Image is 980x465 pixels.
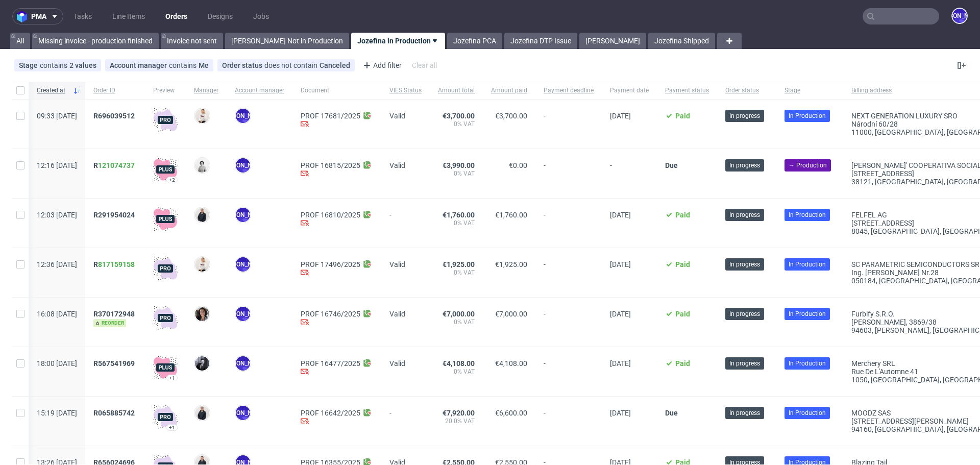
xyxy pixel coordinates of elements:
div: Me [199,61,209,69]
a: R291954024 [93,211,137,219]
span: Paid [675,359,690,368]
div: Valid [389,308,422,318]
span: €1,925.00 [495,260,527,268]
span: Paid [675,260,690,268]
span: In Production [789,359,826,368]
span: €1,925.00 [443,260,475,268]
span: In progress [729,111,760,120]
a: Orders [159,8,193,25]
img: pro-icon.017ec5509f39f3e742e3.png [153,405,178,429]
span: Preview [153,86,178,95]
a: R121074737 [93,161,137,169]
span: [DATE] [610,310,631,318]
span: €3,990.00 [443,161,475,169]
span: - [544,112,594,136]
a: Jozefina Shipped [648,33,715,49]
span: 18:00 [DATE] [37,359,77,368]
img: pro-icon.017ec5509f39f3e742e3.png [153,306,178,330]
span: Amount total [438,86,475,95]
a: PROF 17496/2025 [301,260,360,268]
span: Stage [19,61,40,69]
span: €1,760.00 [495,211,527,219]
img: Mari Fok [195,257,209,272]
span: 20.0% VAT [438,417,475,425]
a: R817159158 [93,260,137,268]
span: In Production [789,408,826,418]
span: Payment status [665,86,709,95]
span: R [93,161,135,169]
a: Tasks [67,8,98,25]
figcaption: [PERSON_NAME] [236,158,250,173]
a: Missing invoice - production finished [32,33,159,49]
span: Order ID [93,86,137,95]
span: €0.00 [509,161,527,169]
figcaption: [PERSON_NAME] [236,208,250,222]
span: Payment date [610,86,649,95]
a: Jozefina in Production [351,33,445,49]
div: Valid [389,258,422,268]
a: Jozefina PCA [447,33,502,49]
span: In progress [729,161,760,170]
div: +1 [169,375,175,381]
span: €1,760.00 [443,211,475,219]
img: pro-icon.017ec5509f39f3e742e3.png [153,108,178,132]
span: €4,108.00 [443,359,475,368]
div: +2 [169,177,175,183]
span: €6,600.00 [495,409,527,417]
span: In progress [729,408,760,418]
span: reorder [93,319,126,327]
span: Stage [785,86,835,95]
span: VIES Status [389,86,422,95]
div: Add filter [359,57,404,74]
span: 0% VAT [438,268,475,277]
img: plus-icon.676465ae8f3a83198b3f.png [153,207,178,231]
span: Paid [675,211,690,219]
span: 09:33 [DATE] [37,112,77,120]
img: Mari Fok [195,109,209,123]
a: Jobs [247,8,275,25]
a: R065885742 [93,409,137,417]
span: Account manager [110,61,169,69]
span: 0% VAT [438,219,475,227]
span: In progress [729,359,760,368]
figcaption: [PERSON_NAME] [236,257,250,272]
span: Payment deadline [544,86,594,95]
span: R567541969 [93,359,135,368]
img: Moreno Martinez Cristina [195,307,209,321]
span: contains [40,61,69,69]
span: - [544,260,594,285]
a: PROF 16810/2025 [301,211,360,219]
span: [DATE] [610,260,631,268]
figcaption: [PERSON_NAME] [952,9,967,23]
span: - [544,161,594,186]
span: - [544,211,594,235]
span: 12:16 [DATE] [37,161,77,169]
span: [DATE] [610,112,631,120]
a: PROF 17681/2025 [301,112,360,120]
a: R370172948 [93,310,137,318]
span: €3,700.00 [443,112,475,120]
span: contains [169,61,199,69]
a: All [10,33,30,49]
img: logo [17,11,31,22]
span: 0% VAT [438,368,475,376]
span: R [93,260,135,268]
span: 0% VAT [438,318,475,326]
a: Invoice not sent [161,33,223,49]
span: 0% VAT [438,120,475,128]
span: In progress [729,210,760,219]
div: - [389,407,422,417]
div: +1 [169,425,175,430]
a: 121074737 [98,161,135,169]
span: [DATE] [610,359,631,368]
div: Canceled [320,61,350,69]
span: €4,108.00 [495,359,527,368]
span: R370172948 [93,310,135,318]
span: 15:19 [DATE] [37,409,77,417]
a: R696039512 [93,112,137,120]
span: Due [665,409,678,417]
span: - [544,310,594,334]
span: Order status [725,86,768,95]
span: €7,000.00 [443,310,475,318]
span: In Production [789,309,826,319]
